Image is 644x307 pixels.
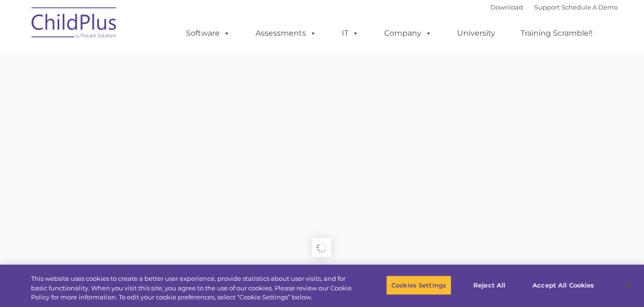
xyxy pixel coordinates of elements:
[562,3,618,11] a: Schedule A Demo
[534,3,560,11] a: Support
[246,24,326,43] a: Assessments
[511,24,602,43] a: Training Scramble!!
[27,0,122,48] img: ChildPlus by Procare Solutions
[618,275,639,296] button: Close
[527,275,599,295] button: Accept All Cookies
[386,275,451,295] button: Cookies Settings
[375,24,441,43] a: Company
[460,275,519,295] button: Reject All
[491,3,523,11] a: Download
[332,24,368,43] a: IT
[176,24,240,43] a: Software
[31,274,354,302] div: This website uses cookies to create a better user experience, provide statistics about user visit...
[491,3,618,11] font: |
[448,24,505,43] a: University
